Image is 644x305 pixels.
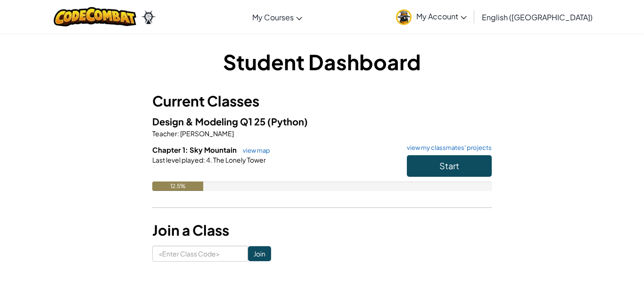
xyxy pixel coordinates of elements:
[179,129,234,138] span: [PERSON_NAME]
[416,11,467,21] span: My Account
[152,220,492,241] h3: Join a Class
[152,115,267,127] span: Design & Modeling Q1 25
[203,156,205,164] span: :
[407,155,492,177] button: Start
[152,129,177,138] span: Teacher
[248,4,307,30] a: My Courses
[402,145,492,151] a: view my classmates' projects
[248,246,271,261] input: Join
[141,10,156,24] img: Ozaria
[177,129,179,138] span: :
[396,9,412,25] img: avatar
[152,156,203,164] span: Last level played
[267,115,308,127] span: (Python)
[205,156,212,164] span: 4.
[152,145,238,154] span: Chapter 1: Sky Mountain
[252,12,294,22] span: My Courses
[477,4,597,30] a: English ([GEOGRAPHIC_DATA])
[482,12,593,22] span: English ([GEOGRAPHIC_DATA])
[391,2,471,32] a: My Account
[54,7,136,26] img: CodeCombat logo
[152,47,492,76] h1: Student Dashboard
[152,246,248,262] input: <Enter Class Code>
[152,181,203,191] div: 12.5%
[439,160,459,171] span: Start
[238,147,270,154] a: view map
[152,91,492,112] h3: Current Classes
[212,156,266,164] span: The Lonely Tower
